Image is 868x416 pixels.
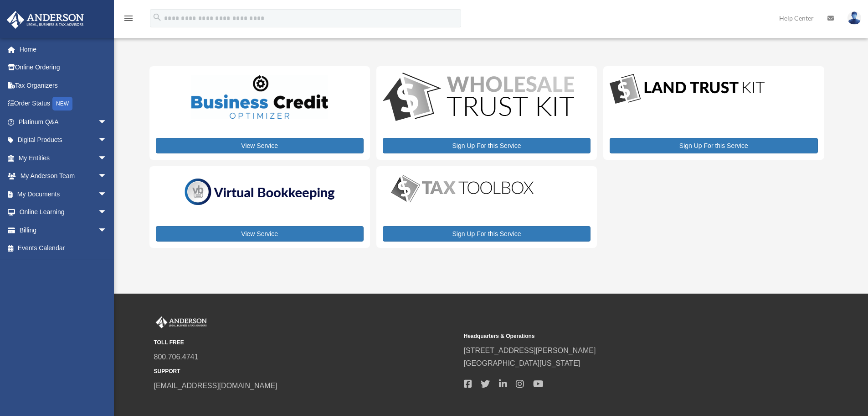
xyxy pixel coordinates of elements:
[6,203,121,221] a: Online Learningarrow_drop_down
[383,226,591,242] a: Sign Up For this Service
[6,40,121,58] a: Home
[383,138,591,153] a: Sign Up For this Service
[383,173,542,205] img: taxtoolbox_new-1.webp
[98,221,116,240] span: arrow_drop_down
[6,113,121,131] a: Platinum Q&Aarrow_drop_down
[847,11,861,25] img: User Pic
[98,185,116,204] span: arrow_drop_down
[98,113,116,132] span: arrow_drop_down
[6,76,121,95] a: Tax Organizers
[4,11,87,29] img: Anderson Advisors Platinum Portal
[98,203,116,222] span: arrow_drop_down
[52,97,72,111] div: NEW
[6,167,121,185] a: My Anderson Teamarrow_drop_down
[464,332,767,341] small: Headquarters & Operations
[152,12,162,22] i: search
[464,347,596,354] a: [STREET_ADDRESS][PERSON_NAME]
[98,167,116,186] span: arrow_drop_down
[383,73,574,123] img: WS-Trust-Kit-lgo-1.jpg
[464,359,580,367] a: [GEOGRAPHIC_DATA][US_STATE]
[154,367,457,376] small: SUPPORT
[6,185,121,203] a: My Documentsarrow_drop_down
[6,95,121,113] a: Order StatusNEW
[610,73,765,106] img: LandTrust_lgo-1.jpg
[154,353,199,361] a: 800.706.4741
[610,138,817,153] a: Sign Up For this Service
[156,226,364,242] a: View Service
[123,13,134,24] i: menu
[6,58,121,77] a: Online Ordering
[98,149,116,168] span: arrow_drop_down
[154,316,209,328] img: Anderson Advisors Platinum Portal
[6,131,116,149] a: Digital Productsarrow_drop_down
[154,382,277,390] a: [EMAIL_ADDRESS][DOMAIN_NAME]
[6,149,121,167] a: My Entitiesarrow_drop_down
[6,239,121,258] a: Events Calendar
[154,338,457,348] small: TOLL FREE
[156,138,364,153] a: View Service
[98,131,116,150] span: arrow_drop_down
[123,16,134,24] a: menu
[6,221,121,239] a: Billingarrow_drop_down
